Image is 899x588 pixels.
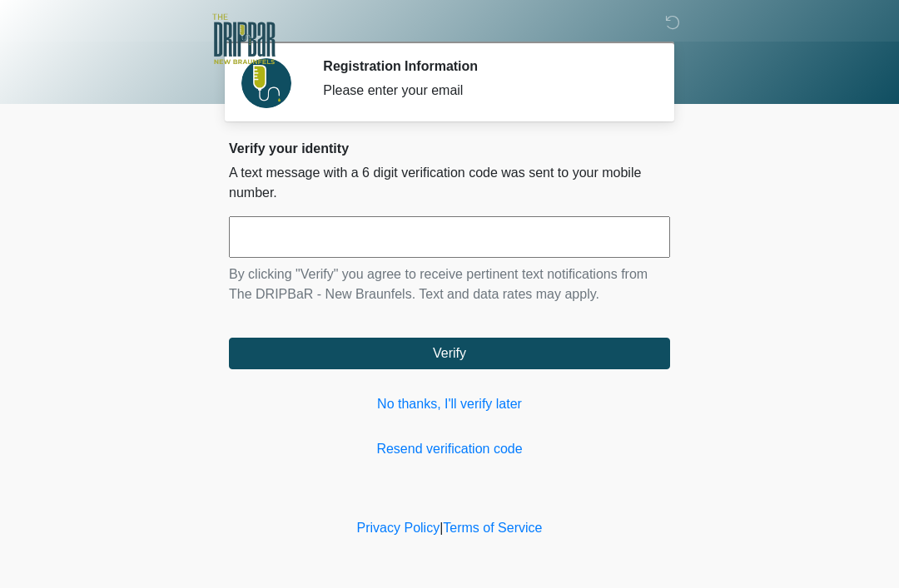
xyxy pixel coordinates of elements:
[440,521,443,535] a: |
[443,521,542,535] a: Terms of Service
[241,58,291,108] img: Agent Avatar
[229,338,670,369] button: Verify
[229,394,670,414] a: No thanks, I'll verify later
[229,264,670,304] p: By clicking "Verify" you agree to receive pertinent text notifications from The DRIPBaR - New Bra...
[357,521,440,535] a: Privacy Policy
[323,81,645,101] div: Please enter your email
[229,141,670,156] h2: Verify your identity
[212,12,276,67] img: The DRIPBaR - New Braunfels Logo
[229,439,670,459] a: Resend verification code
[229,163,670,203] p: A text message with a 6 digit verification code was sent to your mobile number.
